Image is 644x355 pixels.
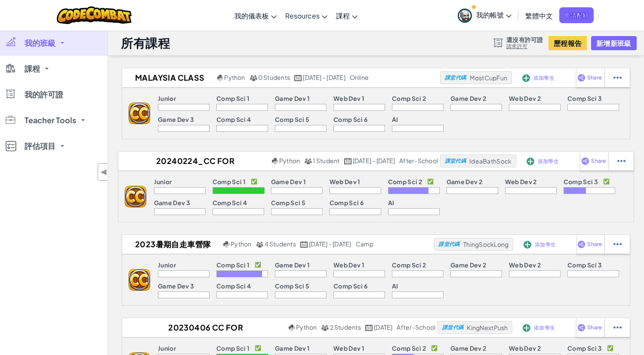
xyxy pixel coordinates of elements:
a: 申請配額 [559,7,594,23]
p: Comp Sci 3 [564,178,598,185]
span: KingNextPush [467,324,508,331]
p: Game Dev 1 [271,178,306,185]
p: Comp Sci 1 [213,178,246,185]
p: Web Dev 2 [509,261,541,268]
span: IdeaBathSock [469,157,512,165]
h2: Malaysia Class [122,71,215,84]
a: 我的帳號 [453,2,516,29]
span: Share [587,242,602,247]
p: Game Dev 1 [275,95,310,102]
p: AI [392,116,398,123]
p: Comp Sci 4 [213,199,247,206]
div: online [350,74,369,82]
p: Comp Sci 4 [216,116,251,123]
p: Game Dev 1 [275,261,310,268]
a: Malaysia Class Python 0 Students [DATE] - [DATE] online [122,71,440,84]
span: 1 Student [313,157,339,164]
p: Comp Sci 3 [567,345,602,352]
p: ✅ [255,261,261,268]
img: logo [129,103,150,124]
p: Game Dev 3 [158,116,194,123]
div: after-school [399,157,438,165]
img: CodeCombat logo [57,6,132,24]
div: camp [356,240,374,248]
span: Share [591,158,606,164]
img: avatar [458,9,472,23]
a: 20240224_CC for [PERSON_NAME]家教班 Python 1 Student [DATE] - [DATE] after-school [118,155,440,167]
p: Web Dev 1 [333,95,364,102]
span: Resources [285,11,320,20]
img: python.png [217,75,224,81]
p: Comp Sci 3 [567,261,602,268]
p: Comp Sci 1 [216,261,250,268]
div: after-school [397,324,435,331]
p: Junior [158,95,176,102]
p: Junior [154,178,172,185]
p: Comp Sci 6 [330,199,364,206]
p: Comp Sci 5 [275,116,309,123]
span: Share [587,75,602,80]
span: 2 Students [330,323,361,331]
p: Comp Sci 6 [333,116,367,123]
span: 繁體中文 [525,11,553,20]
p: Game Dev 3 [158,282,194,289]
span: Python [296,323,317,331]
span: 課堂代碼 [442,325,463,330]
p: Comp Sci 1 [216,95,250,102]
span: [DATE] [374,323,392,331]
img: calendar.svg [294,75,302,81]
a: 繁體中文 [521,4,557,27]
span: MostCupFun [470,74,508,82]
span: 我的許可證 [25,91,63,98]
span: [DATE] - [DATE] [303,73,345,81]
span: 還沒有許可證 [506,36,543,43]
h2: 20230406 CC for [PERSON_NAME] [122,321,287,334]
span: 添加學生 [534,325,555,331]
span: Share [587,325,602,330]
span: Python [231,240,251,248]
img: calendar.svg [365,325,373,331]
span: 評估項目 [25,142,55,150]
a: 我的儀表板 [230,4,281,27]
h2: 2023暑期自走車營隊 [122,238,221,251]
p: Comp Sci 5 [271,199,305,206]
img: IconStudentEllipsis.svg [613,74,622,82]
span: Python [224,73,245,81]
span: Teacher Tools [25,116,76,124]
p: ✅ [255,345,261,352]
img: IconShare_Purple.svg [577,74,585,82]
img: IconStudentEllipsis.svg [613,324,622,331]
img: python.png [223,241,230,248]
p: Comp Sci 6 [333,282,367,289]
button: 新增新班級 [591,36,636,50]
span: ◀ [100,166,108,178]
span: 我的班級 [25,39,55,47]
p: Comp Sci 5 [275,282,309,289]
img: MultipleUsers.png [304,158,312,164]
button: 歷程報告 [548,36,587,50]
p: AI [392,282,398,289]
img: IconStudentEllipsis.svg [613,240,622,248]
p: ✅ [607,345,613,352]
img: python.png [289,325,295,331]
p: Game Dev 2 [447,178,482,185]
p: ✅ [427,178,434,185]
span: 添加學生 [533,76,555,81]
p: Junior [158,261,176,268]
p: Comp Sci 3 [567,95,602,102]
a: 課程 [332,4,362,27]
span: 課堂代碼 [445,158,466,164]
span: 添加學生 [538,159,559,164]
img: python.png [272,158,278,164]
span: 4 Students [265,240,296,248]
img: IconStudentEllipsis.svg [617,157,626,165]
p: Web Dev 2 [509,345,541,352]
span: 課程 [336,11,350,20]
img: MultipleUsers.png [321,325,329,331]
p: Web Dev 2 [505,178,537,185]
p: Junior [158,345,176,352]
span: 添加學生 [535,242,556,247]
